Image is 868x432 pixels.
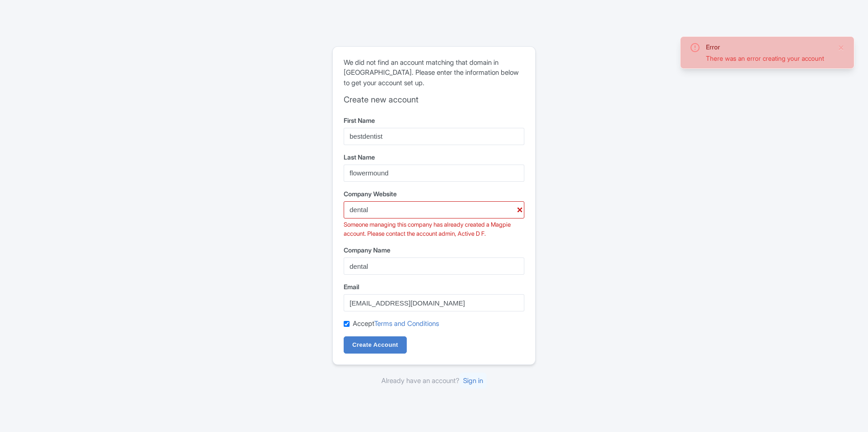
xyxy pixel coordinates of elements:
div: There was an error creating your account [706,53,830,63]
div: Error [706,42,830,52]
p: We did not find an account matching that domain in [GEOGRAPHIC_DATA]. Please enter the informatio... [344,58,524,88]
button: Close [838,42,845,53]
label: Email [344,282,524,291]
div: Someone managing this company has already created a Magpie account. Please contact the account ad... [344,220,524,238]
a: Terms and Conditions [374,319,439,328]
label: Company Website [344,189,524,199]
div: Already have an account? [332,376,536,386]
label: Accept [353,319,439,329]
label: Last Name [344,152,524,162]
label: Company Name [344,245,524,255]
h2: Create new account [344,95,524,105]
input: username@example.com [344,294,524,311]
input: Create Account [344,336,407,354]
input: example.com [344,201,524,218]
label: First Name [344,116,524,125]
a: Sign in [459,373,487,388]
